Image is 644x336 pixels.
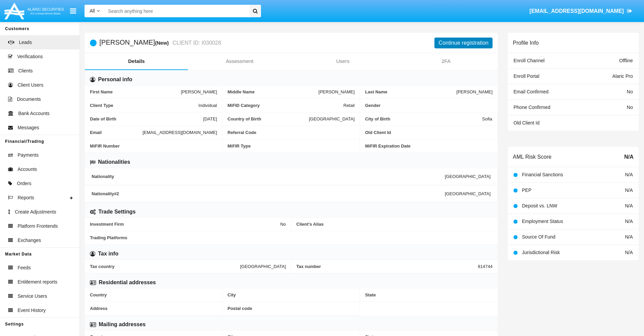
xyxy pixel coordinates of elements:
h6: Mailing addresses [99,321,146,328]
span: Old Client Id [365,130,492,135]
span: Platform Frontends [18,223,58,230]
div: (New) [155,39,171,47]
span: Middle Name [228,89,318,94]
span: Investment Firm [90,222,280,227]
span: Gender [365,103,493,108]
span: Employment Status [522,219,563,224]
span: [DATE] [203,116,217,121]
span: Country of Birth [228,116,309,121]
span: MiFID Category [228,103,343,108]
span: First Name [90,89,181,94]
h5: [PERSON_NAME] [99,39,221,47]
h6: Tax info [98,250,118,257]
span: N/A [625,219,633,224]
span: Leads [19,39,32,46]
a: Assessment [188,53,291,69]
span: Country [90,292,217,297]
span: Create Adjustments [15,208,56,216]
span: Client’s Alias [296,222,493,227]
span: [GEOGRAPHIC_DATA] [445,191,491,196]
span: Email Confirmed [514,89,548,94]
span: N/A [624,153,634,161]
span: Last Name [365,89,456,94]
span: Individual [198,103,217,108]
span: City of Birth [365,116,482,121]
small: CLIENT ID: I030028 [171,40,221,46]
h6: Profile Info [513,40,539,46]
a: All [85,7,105,15]
span: 814744 [478,264,493,269]
span: State [365,292,493,297]
h6: Personal info [98,76,132,83]
img: Logo image [3,1,65,21]
span: Nationality #2 [92,191,445,196]
span: Exchanges [18,237,41,244]
span: Verifications [17,53,43,60]
span: [PERSON_NAME] [456,89,493,94]
span: City [228,292,355,297]
span: N/A [625,203,633,208]
span: No [627,89,633,94]
button: Continue registration [434,38,493,48]
span: N/A [625,187,633,193]
span: Email [90,130,143,135]
span: [PERSON_NAME] [318,89,355,94]
span: PEP [522,187,531,193]
span: MiFIR Expiration Date [365,143,493,149]
span: N/A [625,250,633,255]
span: Source Of Fund [522,234,555,240]
span: [PERSON_NAME] [181,89,217,94]
span: Entitlement reports [18,278,57,286]
span: Reports [18,194,34,201]
span: Bank Accounts [18,110,50,117]
span: Messages [18,124,39,131]
h6: Nationalities [98,158,130,166]
span: MiFIR Type [228,143,355,149]
span: Jurisdictional Risk [522,250,560,255]
span: Trading Platforms [90,235,493,240]
a: Details [85,53,188,69]
span: MiFIR Number [90,143,217,149]
span: Enroll Portal [514,73,539,79]
span: [GEOGRAPHIC_DATA] [240,264,286,269]
span: Feeds [18,264,31,271]
span: No [280,222,286,227]
span: Date of Birth [90,116,203,121]
span: Tax country [90,264,240,269]
span: Offline [619,58,633,63]
span: Service Users [18,293,47,300]
span: Address [90,306,217,311]
span: Orders [17,180,31,187]
span: Postal code [228,306,355,311]
span: All [90,8,95,14]
span: Referral Code [228,130,355,135]
span: [GEOGRAPHIC_DATA] [445,174,491,179]
span: Client Type [90,103,198,108]
span: Payments [18,152,39,159]
span: [EMAIL_ADDRESS][DOMAIN_NAME] [143,130,217,135]
span: N/A [625,234,633,240]
span: N/A [625,172,633,177]
a: [EMAIL_ADDRESS][DOMAIN_NAME] [526,2,636,21]
span: Sofia [482,116,492,121]
h6: Residential addresses [99,279,156,286]
span: Deposit vs. LNW [522,203,557,208]
span: Clients [18,67,33,74]
span: Documents [17,96,41,103]
span: Client Users [18,82,43,89]
h6: AML Risk Score [513,154,551,160]
span: Phone Confirmed [514,105,550,110]
span: Financial Sanctions [522,172,563,177]
span: No [627,105,633,110]
h6: Trade Settings [98,208,136,216]
span: Retail [343,103,355,108]
a: Users [291,53,395,69]
span: [EMAIL_ADDRESS][DOMAIN_NAME] [529,8,624,14]
span: Alaric Pro [612,73,633,79]
span: [GEOGRAPHIC_DATA] [309,116,355,121]
input: Search [105,5,247,17]
span: Old Client Id [514,120,540,126]
span: Event History [18,307,46,314]
a: 2FA [395,53,498,69]
span: Accounts [18,166,37,173]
